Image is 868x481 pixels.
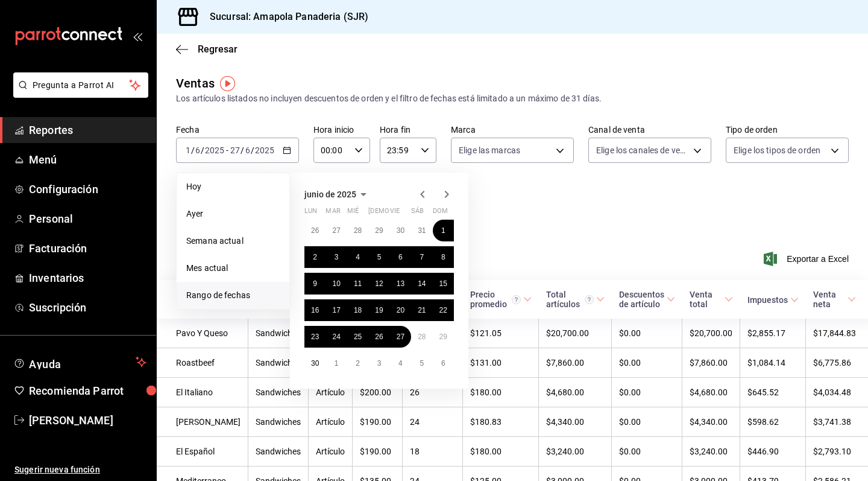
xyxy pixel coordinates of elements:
button: 25 de junio de 2025 [347,326,368,348]
button: 7 de junio de 2025 [411,246,432,268]
input: ---- [204,145,225,155]
button: 31 de mayo de 2025 [411,220,432,241]
abbr: 1 de junio de 2025 [441,226,445,235]
td: El Italiano [157,378,248,407]
span: Hoy [186,180,280,193]
td: $4,680.00 [539,378,612,407]
abbr: 26 de junio de 2025 [375,333,383,341]
td: $200.00 [353,378,403,407]
abbr: 31 de mayo de 2025 [418,226,426,235]
td: $0.00 [612,348,682,378]
td: $180.83 [463,407,539,437]
span: junio de 2025 [304,190,356,199]
label: Tipo de orden [726,126,849,134]
abbr: 3 de junio de 2025 [335,253,339,261]
td: 24 [403,407,463,437]
div: Total artículos [546,290,594,309]
span: Configuración [29,181,146,197]
abbr: 10 de junio de 2025 [332,279,340,288]
button: 9 de junio de 2025 [304,273,325,295]
td: $3,240.00 [539,437,612,467]
td: $7,860.00 [539,348,612,378]
button: 11 de junio de 2025 [347,273,368,295]
td: Sandwiches [248,378,309,407]
td: Sandwiches [248,319,309,348]
label: Hora fin [380,126,436,134]
input: ---- [254,145,275,155]
div: Venta neta [813,290,846,309]
span: / [201,145,204,155]
abbr: 27 de mayo de 2025 [332,226,340,235]
abbr: viernes [390,207,400,220]
abbr: 8 de junio de 2025 [441,253,445,261]
button: 29 de junio de 2025 [433,326,454,348]
span: Ayer [186,208,280,220]
span: Elige los tipos de orden [734,144,820,156]
h3: Sucursal: Amapola Panaderia (SJR) [200,10,368,24]
button: 15 de junio de 2025 [433,273,454,295]
button: 1 de junio de 2025 [433,220,454,241]
button: 22 de junio de 2025 [433,299,454,321]
span: Rango de fechas [186,289,280,302]
abbr: 16 de junio de 2025 [311,306,319,314]
td: $190.00 [353,407,403,437]
abbr: 4 de junio de 2025 [356,253,360,261]
button: 27 de junio de 2025 [390,326,411,348]
abbr: 3 de julio de 2025 [377,359,382,368]
abbr: 7 de junio de 2025 [420,253,424,261]
td: $1,084.14 [740,348,806,378]
abbr: 6 de julio de 2025 [441,359,445,368]
abbr: 28 de mayo de 2025 [354,226,362,235]
span: Pregunta a Parrot AI [33,79,130,92]
button: 8 de junio de 2025 [433,246,454,268]
td: Artículo [309,378,353,407]
abbr: 5 de junio de 2025 [377,253,382,261]
label: Canal de venta [588,126,711,134]
label: Marca [451,126,574,134]
span: - [226,145,228,155]
abbr: 23 de junio de 2025 [311,333,319,341]
span: Elige las marcas [459,144,520,156]
td: $190.00 [353,437,403,467]
span: Recomienda Parrot [29,383,146,399]
abbr: 27 de junio de 2025 [397,333,404,341]
span: [PERSON_NAME] [29,412,146,428]
abbr: 24 de junio de 2025 [332,333,340,341]
input: -- [185,145,191,155]
div: Descuentos de artículo [619,290,664,309]
span: Facturación [29,240,146,256]
button: 28 de mayo de 2025 [347,220,368,241]
abbr: domingo [433,207,448,220]
div: Ventas [176,74,215,92]
span: Semana actual [186,235,280,247]
td: Sandwiches [248,407,309,437]
span: Mes actual [186,262,280,275]
div: Los artículos listados no incluyen descuentos de orden y el filtro de fechas está limitado a un m... [176,92,849,105]
span: Personal [29,211,146,227]
span: Suscripción [29,299,146,316]
button: junio de 2025 [304,187,371,202]
span: Regresar [198,43,237,55]
button: 17 de junio de 2025 [325,299,347,321]
button: 18 de junio de 2025 [347,299,368,321]
button: 20 de junio de 2025 [390,299,411,321]
abbr: 2 de junio de 2025 [313,253,317,261]
td: $0.00 [612,319,682,348]
button: Tooltip marker [220,76,235,91]
abbr: martes [325,207,340,220]
button: 24 de junio de 2025 [325,326,347,348]
button: 1 de julio de 2025 [325,352,347,374]
button: 30 de junio de 2025 [304,352,325,374]
button: Regresar [176,43,237,55]
a: Pregunta a Parrot AI [8,88,148,100]
abbr: 19 de junio de 2025 [375,306,383,314]
td: Pavo Y Queso [157,319,248,348]
button: 5 de junio de 2025 [368,246,389,268]
span: Menú [29,151,146,168]
abbr: miércoles [347,207,359,220]
abbr: 17 de junio de 2025 [332,306,340,314]
svg: El total artículos considera cambios de precios en los artículos así como costos adicionales por ... [585,295,594,304]
button: Exportar a Excel [766,252,849,266]
abbr: 22 de junio de 2025 [439,306,447,314]
svg: Precio promedio = Total artículos / cantidad [512,295,521,304]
